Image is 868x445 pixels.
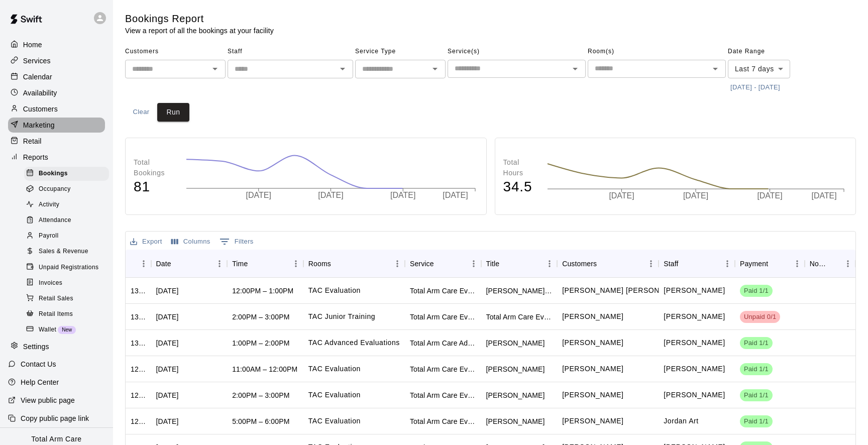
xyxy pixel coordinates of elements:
p: Jace LOEB [562,390,623,400]
a: Retail Sales [24,291,113,306]
tspan: [DATE] [390,191,415,199]
button: Menu [720,256,735,271]
a: Occupancy [24,181,113,197]
p: Gio Calamia [562,311,623,322]
button: Open [208,62,222,76]
a: Services [8,53,105,68]
div: Last 7 days [728,60,790,78]
p: Jackson Cerulli [562,285,687,296]
button: Sort [171,257,185,271]
span: Room(s) [588,44,726,60]
span: Paid 1/1 [740,417,773,426]
p: Total Bookings [134,157,176,178]
span: Retail Sales [39,294,73,304]
span: New [58,327,76,332]
button: Export [128,234,165,250]
a: Attendance [24,213,113,229]
p: Total Hours [503,157,537,178]
span: Paid 1/1 [740,391,773,400]
button: Open [336,62,350,76]
div: 1311027 [131,338,146,348]
span: Wallet [39,325,56,335]
div: Payment [740,250,768,278]
tspan: [DATE] [758,192,783,200]
button: Sort [597,257,611,271]
button: Clear [125,103,157,122]
div: Mon, Aug 18, 2025 [156,312,179,322]
a: WalletNew [24,322,113,338]
a: Payroll [24,229,113,244]
div: 12:00PM – 1:00PM [232,286,293,296]
div: Activity [24,198,109,212]
div: Has not paid: Gio Calamia [740,311,780,323]
a: Home [8,37,105,52]
button: Run [157,103,189,122]
div: Customers [557,250,659,278]
div: Jace LOEB [486,390,545,400]
h4: 34.5 [503,178,537,196]
div: Time [227,250,303,278]
div: 1315952 [131,312,146,322]
tspan: [DATE] [684,192,709,200]
div: Mon, Aug 18, 2025 [156,338,179,348]
span: Paid 1/1 [740,365,773,374]
p: Collin Kiernan [664,311,725,322]
tspan: [DATE] [246,191,271,199]
a: Availability [8,85,105,100]
span: Activity [39,200,59,210]
div: Jackson Cerulli [486,286,553,296]
button: Sort [499,257,513,271]
p: Home [23,40,42,50]
div: 11:00AM – 12:00PM [232,364,297,374]
button: Sort [331,257,345,271]
div: Notes [810,250,826,278]
p: Anthony Huaranga [562,338,623,348]
div: Retail [8,134,105,149]
button: Select columns [169,234,213,250]
span: Attendance [39,215,71,226]
div: 1280671 [131,416,146,426]
span: Date Range [728,44,816,60]
a: Customers [8,101,105,117]
div: Date [156,250,171,278]
div: Total Arm Care Evaluation (Ages 13+) [410,286,476,296]
button: Show filters [217,234,256,250]
button: Menu [136,256,151,271]
a: Sales & Revenue [24,244,113,260]
div: Mon, Aug 18, 2025 [156,364,179,374]
p: nick erminio [562,364,623,374]
p: TAC Evaluation [308,390,361,400]
tspan: [DATE] [812,192,837,200]
button: Sort [248,257,262,271]
p: Contact Us [21,359,56,369]
button: Menu [542,256,557,271]
div: Total Arm Care Evaluation (Ages 13+) [410,364,476,374]
div: Bookings [24,167,109,181]
span: Service(s) [448,44,586,60]
span: Bookings [39,169,68,179]
p: TAC Evaluation [308,285,361,296]
button: Menu [643,256,659,271]
button: Open [428,62,442,76]
div: 2:00PM – 3:00PM [232,390,289,400]
button: Menu [790,256,805,271]
span: Retail Items [39,309,73,319]
p: Mike Lembo [664,285,725,296]
span: Service Type [355,44,446,60]
div: Title [481,250,558,278]
div: 1322626 [131,286,146,296]
div: ID [126,250,151,278]
p: TAC Evaluation [308,364,361,374]
a: Calendar [8,69,105,84]
div: Mon, Aug 11, 2025 [156,416,179,426]
div: Retail Items [24,307,109,321]
p: Customers [23,104,58,114]
a: Reports [8,150,105,165]
button: Menu [212,256,227,271]
span: Staff [228,44,353,60]
p: Calendar [23,72,52,82]
button: [DATE] - [DATE] [728,80,783,95]
p: TAC Junior Training [308,311,375,322]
